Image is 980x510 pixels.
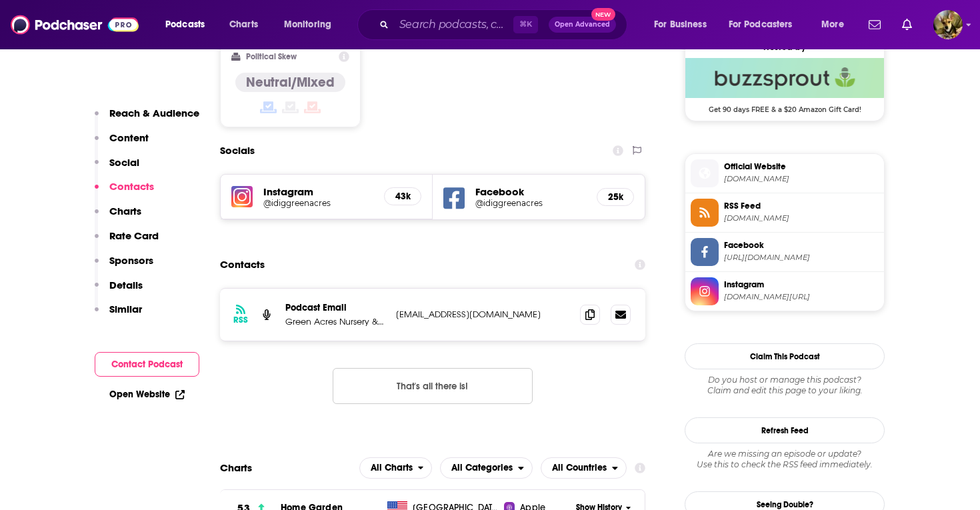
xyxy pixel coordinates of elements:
[685,58,884,113] a: Buzzsprout Deal: Get 90 days FREE & a $20 Amazon Gift Card!
[109,180,154,193] p: Contacts
[109,389,185,400] a: Open Website
[691,277,879,305] a: Instagram[DOMAIN_NAME][URL]
[109,205,141,217] p: Charts
[541,457,627,479] button: open menu
[933,10,963,39] img: User Profile
[275,14,349,35] button: open menu
[729,15,793,34] span: For Podcasters
[109,107,199,119] p: Reach & Audience
[395,191,410,202] h5: 43k
[897,13,917,36] a: Show notifications dropdown
[333,368,533,404] button: Nothing here.
[724,239,879,251] span: Facebook
[95,107,199,131] button: Reach & Audience
[109,131,149,144] p: Content
[685,375,885,385] span: Do you host or manage this podcast?
[724,161,879,173] span: Official Website
[95,131,149,156] button: Content
[109,279,143,291] p: Details
[396,309,569,320] p: [EMAIL_ADDRESS][DOMAIN_NAME]
[95,205,141,229] button: Charts
[685,449,885,470] div: Are we missing an episode or update? Use this to check the RSS feed immediately.
[95,352,199,377] button: Contact Podcast
[220,252,265,277] h2: Contacts
[685,343,885,369] button: Claim This Podcast
[284,15,331,34] span: Monitoring
[933,10,963,39] button: Show profile menu
[863,13,886,36] a: Show notifications dropdown
[691,199,879,227] a: RSS Feed[DOMAIN_NAME]
[246,74,335,91] h4: Neutral/Mixed
[165,15,205,34] span: Podcasts
[229,15,258,34] span: Charts
[233,315,248,325] h3: RSS
[109,303,142,315] p: Similar
[285,316,385,327] p: Green Acres Nursery & Supply
[724,279,879,291] span: Instagram
[371,463,413,473] span: All Charts
[549,17,616,33] button: Open AdvancedNew
[724,200,879,212] span: RSS Feed
[691,238,879,266] a: Facebook[URL][DOMAIN_NAME]
[440,457,533,479] h2: Categories
[541,457,627,479] h2: Countries
[513,16,538,33] span: ⌘ K
[608,191,623,203] h5: 25k
[263,198,373,208] a: @idiggreenacres
[685,58,884,98] img: Buzzsprout Deal: Get 90 days FREE & a $20 Amazon Gift Card!
[109,229,159,242] p: Rate Card
[394,14,513,35] input: Search podcasts, credits, & more...
[95,156,139,181] button: Social
[359,457,433,479] h2: Platforms
[359,457,433,479] button: open menu
[95,180,154,205] button: Contacts
[95,303,142,327] button: Similar
[451,463,513,473] span: All Categories
[475,198,586,208] a: @idiggreenacres
[555,21,610,28] span: Open Advanced
[475,185,586,198] h5: Facebook
[685,417,885,443] button: Refresh Feed
[724,213,879,223] span: feeds.buzzsprout.com
[246,52,297,61] h2: Political Skew
[231,186,253,207] img: iconImage
[95,254,153,279] button: Sponsors
[720,14,812,35] button: open menu
[109,254,153,267] p: Sponsors
[724,292,879,302] span: instagram.com/idiggreenacres
[440,457,533,479] button: open menu
[220,138,255,163] h2: Socials
[263,185,373,198] h5: Instagram
[11,12,139,37] img: Podchaser - Follow, Share and Rate Podcasts
[724,253,879,263] span: https://www.facebook.com/idiggreenacres
[645,14,723,35] button: open menu
[685,375,885,396] div: Claim and edit this page to your liking.
[156,14,222,35] button: open menu
[591,8,615,21] span: New
[691,159,879,187] a: Official Website[DOMAIN_NAME]
[654,15,707,34] span: For Business
[552,463,607,473] span: All Countries
[95,279,143,303] button: Details
[821,15,844,34] span: More
[370,9,640,40] div: Search podcasts, credits, & more...
[285,302,385,313] p: Podcast Email
[109,156,139,169] p: Social
[933,10,963,39] span: Logged in as SydneyDemo
[220,461,252,474] h2: Charts
[724,174,879,184] span: buzzsprout.com
[685,98,884,114] span: Get 90 days FREE & a $20 Amazon Gift Card!
[812,14,861,35] button: open menu
[95,229,159,254] button: Rate Card
[221,14,266,35] a: Charts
